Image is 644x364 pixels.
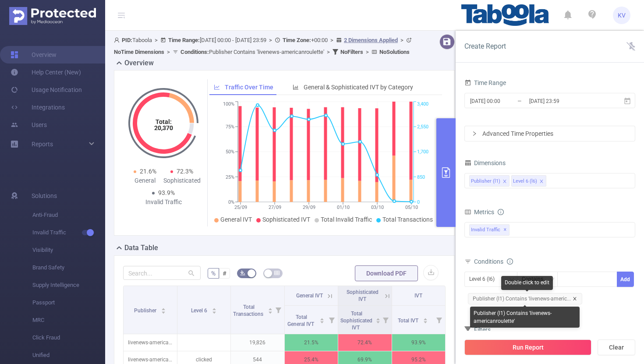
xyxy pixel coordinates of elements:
tspan: 29/09 [303,205,315,210]
span: KV [618,7,626,24]
span: Conditions [474,258,513,265]
tspan: 850 [417,174,425,180]
i: icon: caret-up [375,317,380,319]
a: Integrations [11,99,65,116]
i: Filter menu [379,306,392,334]
tspan: 01/10 [337,205,350,210]
span: Filters [464,326,491,333]
li: Level 6 (l6) [511,175,546,187]
div: Double click to edit [501,276,553,290]
u: 2 Dimensions Applied [344,37,398,43]
tspan: 20,370 [154,124,173,131]
i: icon: caret-up [161,307,166,309]
i: Filter menu [433,306,445,334]
span: Solutions [32,187,57,205]
span: 72.3% [177,168,193,175]
a: Usage Notification [11,81,82,99]
span: > [324,49,333,55]
span: Time Range [464,79,506,86]
i: icon: info-circle [498,209,504,215]
input: End date [528,95,599,107]
i: icon: info-circle [507,258,513,265]
span: Unified [32,346,105,364]
span: Traffic Over Time [225,84,273,91]
span: > [328,37,336,43]
a: Users [11,116,47,134]
tspan: 03/10 [371,205,384,210]
span: Invalid Traffic [32,224,105,241]
b: Time Zone: [283,37,311,43]
tspan: 25% [226,174,234,180]
i: icon: caret-down [161,310,166,313]
div: Publisher (l1) Contains 'livenews-americanroulette' [470,307,580,328]
span: Publisher Contains 'livenews-americanroulette' [180,49,324,55]
span: Total Sophisticated IVT [340,311,372,331]
i: icon: caret-down [268,310,272,313]
tspan: 0 [417,199,420,205]
input: Start date [469,95,540,107]
i: icon: close [573,297,577,301]
b: PID: [122,37,132,43]
span: Anti-Fraud [32,206,105,224]
a: Help Center (New) [11,64,81,81]
p: 21.5% [285,334,338,351]
span: Total IVT [398,318,420,324]
div: Sort [375,317,381,322]
span: Supply Intelligence [32,276,105,294]
i: icon: caret-down [375,320,380,322]
span: Visibility [32,241,105,259]
tspan: 05/10 [405,205,418,210]
span: Click Fraud [32,329,105,346]
tspan: 25/09 [234,205,247,210]
div: Contains [522,272,549,286]
span: General IVT [220,216,252,223]
p: 72.4% [338,334,392,351]
div: General [127,176,163,185]
span: Total General IVT [287,314,315,327]
span: Total Invalid Traffic [321,216,372,223]
span: 21.6% [140,168,156,175]
span: Metrics [464,209,494,216]
i: icon: bg-colors [240,270,245,276]
i: icon: caret-up [212,307,216,309]
div: Sort [319,317,325,322]
div: icon: rightAdvanced Time Properties [465,126,635,141]
i: Filter menu [326,306,338,334]
b: No Filters [340,49,363,55]
span: ✕ [503,225,507,235]
i: icon: caret-down [423,320,428,322]
button: Download PDF [355,265,418,281]
span: Dimensions [464,159,506,166]
span: IVT [414,293,422,299]
input: Search... [123,266,201,280]
span: Taboola [DATE] 00:00 - [DATE] 23:59 +00:00 [114,37,414,55]
img: Protected Media [9,7,96,25]
i: icon: right [472,131,477,136]
i: icon: caret-down [320,320,325,322]
div: Invalid Traffic [145,198,182,207]
div: Publisher (l1) [471,176,500,187]
a: Reports [32,135,53,153]
div: Sort [268,307,273,312]
span: > [164,49,173,55]
i: icon: caret-up [320,317,325,319]
span: Passport [32,294,105,311]
span: Create Report [464,42,506,50]
span: Sophisticated IVT [262,216,310,223]
span: Total Transactions [233,304,265,317]
div: Sophisticated [163,176,200,185]
i: icon: caret-up [423,317,428,319]
span: Publisher [134,307,158,314]
p: 19,826 [231,334,284,351]
tspan: Total: [156,118,172,125]
div: Level 6 (l6) [469,272,501,286]
h2: Data Table [124,243,158,253]
tspan: 100% [223,102,234,107]
div: Sort [423,317,428,322]
span: > [363,49,372,55]
span: > [398,37,406,43]
tspan: 1,700 [417,149,428,155]
span: # [223,270,226,277]
span: General & Sophisticated IVT by Category [304,84,413,91]
i: icon: table [274,270,280,276]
